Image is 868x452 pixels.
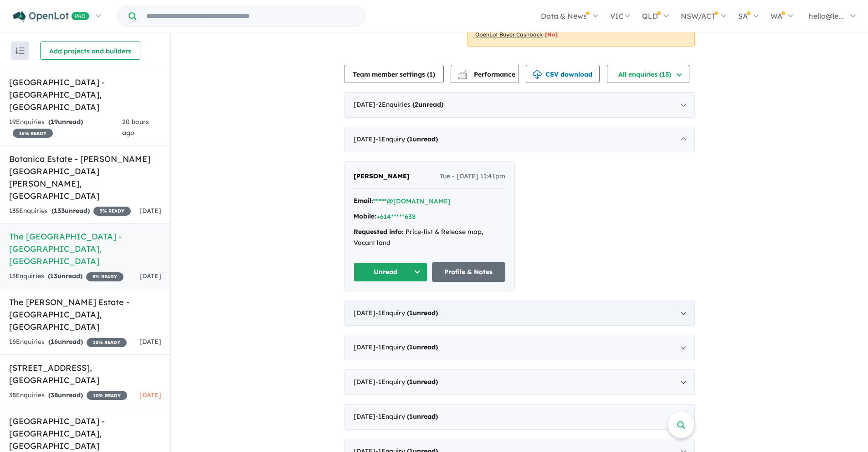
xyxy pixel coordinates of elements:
[87,338,127,347] span: 15 % READY
[48,118,83,126] strong: ( unread)
[9,362,161,386] h5: [STREET_ADDRESS] , [GEOGRAPHIC_DATA]
[409,309,413,317] span: 1
[459,70,515,78] span: Performance
[51,118,58,126] span: 19
[344,369,695,395] div: [DATE]
[809,11,844,21] span: hello@le...
[375,378,438,386] span: - 1 Enquir y
[409,135,413,143] span: 1
[415,100,418,109] span: 2
[354,172,410,180] span: [PERSON_NAME]
[344,301,695,326] div: [DATE]
[407,343,438,351] strong: ( unread)
[139,272,161,280] span: [DATE]
[9,271,123,282] div: 13 Enquir ies
[451,65,519,83] button: Performance
[545,31,558,38] span: [No]
[409,412,413,421] span: 1
[409,378,413,386] span: 1
[475,31,543,38] u: OpenLot Buyer Cashback
[40,42,140,60] button: Add projects and builders
[13,129,53,138] span: 15 % READY
[344,92,695,118] div: [DATE]
[375,343,438,351] span: - 1 Enquir y
[607,65,689,83] button: All enquiries (13)
[9,390,127,401] div: 38 Enquir ies
[9,230,161,267] h5: The [GEOGRAPHIC_DATA] - [GEOGRAPHIC_DATA] , [GEOGRAPHIC_DATA]
[375,135,438,143] span: - 1 Enquir y
[375,309,438,317] span: - 1 Enquir y
[9,296,161,333] h5: The [PERSON_NAME] Estate - [GEOGRAPHIC_DATA] , [GEOGRAPHIC_DATA]
[139,207,161,215] span: [DATE]
[407,412,438,421] strong: ( unread)
[354,228,404,236] strong: Requested info:
[533,70,542,79] img: download icon
[344,65,444,83] button: Team member settings (1)
[458,73,467,79] img: bar-chart.svg
[93,207,131,216] span: 5 % READY
[9,153,161,202] h5: Botanica Estate - [PERSON_NAME][GEOGRAPHIC_DATA][PERSON_NAME] , [GEOGRAPHIC_DATA]
[354,227,505,249] div: Price-list & Release map, Vacant land
[409,343,413,351] span: 1
[407,135,438,143] strong: ( unread)
[48,391,83,399] strong: ( unread)
[51,207,90,215] strong: ( unread)
[87,391,127,400] span: 10 % READY
[432,262,506,282] a: Profile & Notes
[51,391,58,399] span: 38
[526,65,600,83] button: CSV download
[375,412,438,421] span: - 1 Enquir y
[54,207,65,215] span: 133
[344,404,695,430] div: [DATE]
[412,100,443,109] strong: ( unread)
[138,6,363,26] input: Try estate name, suburb, builder or developer
[139,338,161,346] span: [DATE]
[139,391,161,399] span: [DATE]
[354,171,410,182] a: [PERSON_NAME]
[344,127,695,152] div: [DATE]
[354,262,427,282] button: Unread
[13,11,89,22] img: Openlot PRO Logo White
[458,70,467,75] img: line-chart.svg
[9,76,161,113] h5: [GEOGRAPHIC_DATA] - [GEOGRAPHIC_DATA] , [GEOGRAPHIC_DATA]
[9,117,122,139] div: 19 Enquir ies
[344,335,695,360] div: [DATE]
[375,100,443,109] span: - 2 Enquir ies
[407,378,438,386] strong: ( unread)
[9,206,131,217] div: 135 Enquir ies
[407,309,438,317] strong: ( unread)
[354,197,373,205] strong: Email:
[51,338,58,346] span: 16
[48,338,83,346] strong: ( unread)
[86,272,123,281] span: 5 % READY
[122,118,149,137] span: 20 hours ago
[9,337,127,348] div: 16 Enquir ies
[354,212,376,220] strong: Mobile:
[50,272,57,280] span: 13
[9,415,161,452] h5: [GEOGRAPHIC_DATA] - [GEOGRAPHIC_DATA] , [GEOGRAPHIC_DATA]
[429,70,433,78] span: 1
[15,47,25,54] img: sort.svg
[48,272,82,280] strong: ( unread)
[440,171,505,182] span: Tue - [DATE] 11:41pm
